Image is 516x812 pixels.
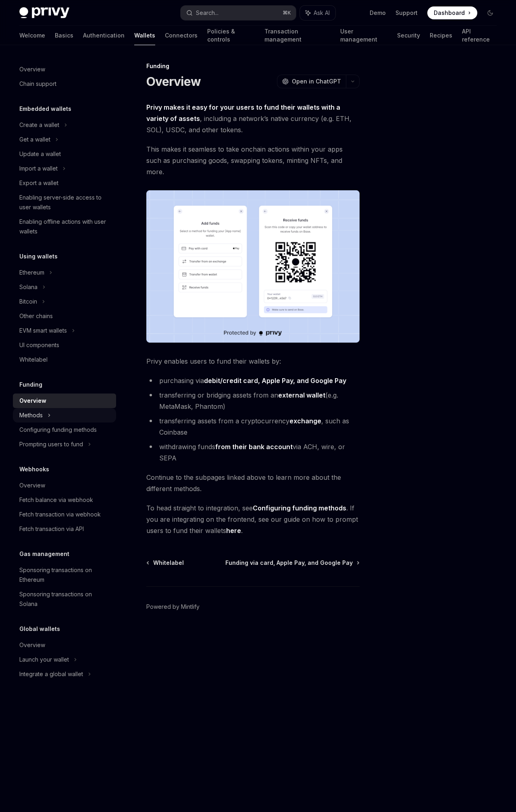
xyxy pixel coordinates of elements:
[153,559,184,567] span: Whitelabel
[13,62,116,77] a: Overview
[19,120,59,130] div: Create a wallet
[264,26,331,45] a: Transaction management
[19,565,111,585] div: Sponsoring transactions on Ethereum
[19,104,71,114] h5: Embedded wallets
[19,326,67,335] div: EVM smart wallets
[19,655,69,664] div: Launch your wallet
[13,522,116,536] a: Fetch transaction via API
[13,394,116,408] a: Overview
[146,603,200,611] a: Powered by Mintlify
[13,563,116,587] a: Sponsoring transactions on Ethereum
[225,559,353,567] span: Funding via card, Apple Pay, and Google Pay
[19,311,53,321] div: Other chains
[19,282,37,292] div: Solana
[300,6,335,20] button: Ask AI
[13,587,116,611] a: Sponsoring transactions on Solana
[19,26,45,45] a: Welcome
[484,6,497,19] button: Toggle dark mode
[83,26,125,45] a: Authentication
[19,439,83,449] div: Prompting users to fund
[146,472,360,494] span: Continue to the subpages linked above to learn more about the different methods.
[13,352,116,367] a: Whitelabel
[13,507,116,522] a: Fetch transaction via webhook
[146,74,201,89] h1: Overview
[146,144,360,177] span: This makes it seamless to take onchain actions within your apps such as purchasing goods, swappin...
[13,176,116,190] a: Export a wallet
[55,26,73,45] a: Basics
[283,10,291,16] span: ⌘ K
[19,178,58,188] div: Export a wallet
[19,425,97,435] div: Configuring funding methods
[19,252,58,261] h5: Using wallets
[19,340,59,350] div: UI components
[370,9,386,17] a: Demo
[146,389,360,412] li: transferring or bridging assets from an (e.g. MetaMask, Phantom)
[19,410,43,420] div: Methods
[146,502,360,536] span: To head straight to integration, see . If you are integrating on the frontend, see our guide on h...
[19,193,111,212] div: Enabling server-side access to user wallets
[13,77,116,91] a: Chain support
[13,338,116,352] a: UI components
[19,297,37,306] div: Bitcoin
[340,26,387,45] a: User management
[19,79,56,89] div: Chain support
[215,443,293,451] a: from their bank account
[395,9,418,17] a: Support
[196,8,218,18] div: Search...
[289,417,321,425] strong: exchange
[13,147,116,161] a: Update a wallet
[314,9,330,17] span: Ask AI
[19,149,61,159] div: Update a wallet
[19,640,45,650] div: Overview
[165,26,198,45] a: Connectors
[13,638,116,652] a: Overview
[19,396,46,406] div: Overview
[146,190,360,343] img: images/Funding.png
[19,268,44,277] div: Ethereum
[289,417,321,425] a: exchange
[147,559,184,567] a: Whitelabel
[19,589,111,609] div: Sponsoring transactions on Solana
[181,6,296,20] button: Search...⌘K
[146,441,360,464] li: withdrawing funds via ACH, wire, or SEPA
[278,391,325,399] strong: external wallet
[19,217,111,236] div: Enabling offline actions with user wallets
[19,524,84,534] div: Fetch transaction via API
[253,504,346,512] a: Configuring funding methods
[13,190,116,214] a: Enabling server-side access to user wallets
[225,559,359,567] a: Funding via card, Apple Pay, and Google Pay
[292,77,341,85] span: Open in ChatGPT
[19,7,69,19] img: dark logo
[397,26,420,45] a: Security
[207,26,255,45] a: Policies & controls
[427,6,477,19] a: Dashboard
[19,495,93,505] div: Fetch balance via webhook
[19,510,101,519] div: Fetch transaction via webhook
[226,527,241,535] a: here
[19,549,69,559] h5: Gas management
[13,478,116,493] a: Overview
[19,355,48,364] div: Whitelabel
[134,26,155,45] a: Wallets
[19,624,60,634] h5: Global wallets
[19,380,42,389] h5: Funding
[434,9,465,17] span: Dashboard
[278,391,325,400] a: external wallet
[13,214,116,239] a: Enabling offline actions with user wallets
[13,493,116,507] a: Fetch balance via webhook
[462,26,497,45] a: API reference
[19,669,83,679] div: Integrate a global wallet
[146,415,360,438] li: transferring assets from a cryptocurrency , such as Coinbase
[277,75,346,88] button: Open in ChatGPT
[19,135,50,144] div: Get a wallet
[19,464,49,474] h5: Webhooks
[204,377,346,385] a: debit/credit card, Apple Pay, and Google Pay
[13,309,116,323] a: Other chains
[19,164,58,173] div: Import a wallet
[146,103,340,123] strong: Privy makes it easy for your users to fund their wallets with a variety of assets
[146,102,360,135] span: , including a network’s native currency (e.g. ETH, SOL), USDC, and other tokens.
[146,62,360,70] div: Funding
[430,26,452,45] a: Recipes
[146,375,360,386] li: purchasing via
